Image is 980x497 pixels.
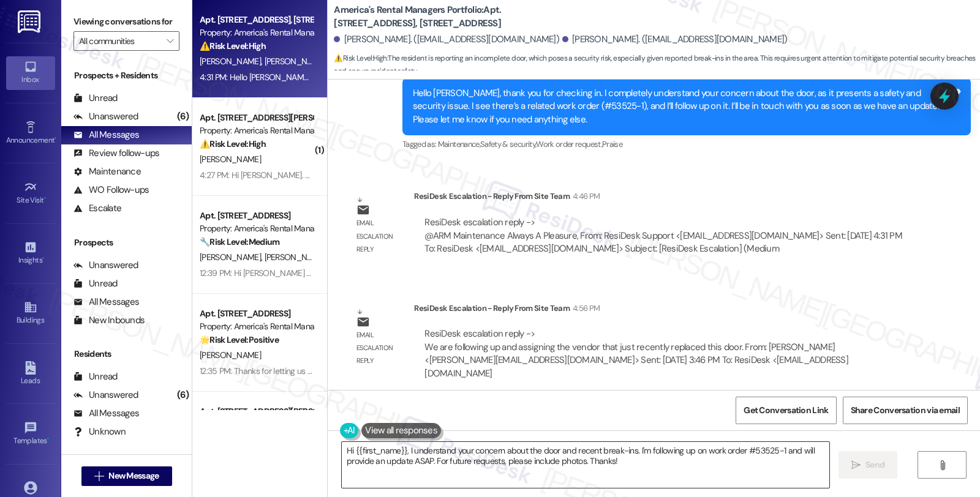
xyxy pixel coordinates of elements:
span: [PERSON_NAME] [265,56,326,67]
div: Unanswered [73,389,138,402]
div: Unread [73,370,118,383]
img: ResiDesk Logo [18,10,43,33]
span: Work order request , [536,139,602,149]
div: Maintenance [73,165,141,178]
div: [PERSON_NAME]. ([EMAIL_ADDRESS][DOMAIN_NAME]) [562,33,788,46]
i:  [938,460,947,470]
div: Email escalation reply [356,329,404,368]
div: New Inbounds [73,314,145,327]
div: WO Follow-ups [73,184,149,196]
span: Safety & security , [480,139,536,149]
div: ResiDesk Escalation - Reply From Site Team [414,190,914,207]
div: Apt. [STREET_ADDRESS] [200,209,313,222]
div: [PERSON_NAME]. ([EMAIL_ADDRESS][DOMAIN_NAME]) [334,33,559,46]
div: 12:39 PM: Hi [PERSON_NAME] and [PERSON_NAME]! I'm glad to hear the wall has been covered. Have yo... [200,267,777,278]
div: Apt. [STREET_ADDRESS] [200,307,313,320]
div: Prospects [61,236,192,249]
div: ResiDesk escalation reply -> @ARM Maintenance Always A Pleasure, From: ResiDesk Support <[EMAIL_A... [424,216,902,255]
a: Templates • [6,417,55,450]
div: 4:46 PM [570,190,600,203]
input: All communities [79,31,160,51]
a: Site Visit • [6,177,55,210]
span: Maintenance , [438,139,480,149]
span: [PERSON_NAME] [265,252,326,263]
span: • [44,194,46,203]
div: Apt. [STREET_ADDRESS], [STREET_ADDRESS] [200,13,313,26]
span: New Message [108,469,159,482]
b: America's Rental Managers Portfolio: Apt. [STREET_ADDRESS], [STREET_ADDRESS] [334,4,579,30]
div: Unanswered [73,110,138,123]
div: Unread [73,277,118,290]
div: Prospects + Residents [61,69,192,82]
div: Unknown [73,425,126,438]
a: Insights • [6,237,55,270]
strong: ⚠️ Risk Level: High [200,40,266,51]
span: [PERSON_NAME] [200,154,261,165]
span: Send [865,458,884,471]
i:  [94,471,104,481]
a: Leads [6,357,55,390]
div: Property: America's Rental Managers Portfolio [200,124,313,137]
i:  [167,36,173,46]
div: ResiDesk escalation reply -> We are following up and assigning the vendor that just recently repl... [424,327,848,379]
div: Email escalation reply [356,217,404,256]
div: Tagged as: [402,135,971,153]
span: Praise [602,139,622,149]
div: Property: America's Rental Managers Portfolio [200,320,313,333]
span: [PERSON_NAME] [200,349,261,361]
button: Share Conversation via email [843,397,968,424]
strong: 🌟 Risk Level: Positive [200,334,279,345]
div: (6) [174,107,192,126]
div: Apt. [STREET_ADDRESS][PERSON_NAME], [STREET_ADDRESS][PERSON_NAME] [200,405,313,418]
a: Buildings [6,297,55,330]
div: 4:56 PM [570,302,600,315]
div: Escalate [73,202,121,215]
span: Get Conversation Link [744,404,828,417]
span: [PERSON_NAME] [200,56,265,67]
span: • [47,435,49,443]
div: (6) [174,386,192,405]
span: • [55,134,56,143]
strong: ⚠️ Risk Level: High [200,138,266,149]
div: 4:27 PM: Hi [PERSON_NAME]. What is the process for early termination of my lease? I am relocating... [200,170,744,181]
button: New Message [81,466,172,486]
span: • [42,254,44,263]
div: Hello [PERSON_NAME], thank you for checking in. I completely understand your concern about the do... [413,87,951,126]
div: Unread [73,92,118,105]
div: Apt. [STREET_ADDRESS][PERSON_NAME], [STREET_ADDRESS][PERSON_NAME] [200,111,313,124]
a: Inbox [6,56,55,89]
div: All Messages [73,407,139,420]
div: Residents [61,348,192,361]
span: Share Conversation via email [851,404,960,417]
span: [PERSON_NAME] [200,252,265,263]
i:  [851,460,861,470]
div: All Messages [73,296,139,308]
button: Get Conversation Link [736,397,836,424]
div: Property: America's Rental Managers Portfolio [200,26,313,39]
div: Unanswered [73,259,138,272]
div: ResiDesk Escalation - Reply From Site Team [414,302,914,319]
label: Viewing conversations for [73,12,179,31]
strong: 🔧 Risk Level: Medium [200,236,279,247]
div: Property: America's Rental Managers Portfolio [200,222,313,235]
textarea: Hi {{first_name}}, I understand your concern about the door and recent break-ins. I'm following u... [342,442,829,488]
span: : The resident is reporting an incomplete door, which poses a security risk, especially given rep... [334,52,980,78]
div: Review follow-ups [73,147,159,160]
button: Send [839,451,898,479]
div: All Messages [73,129,139,141]
strong: ⚠️ Risk Level: High [334,53,386,63]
